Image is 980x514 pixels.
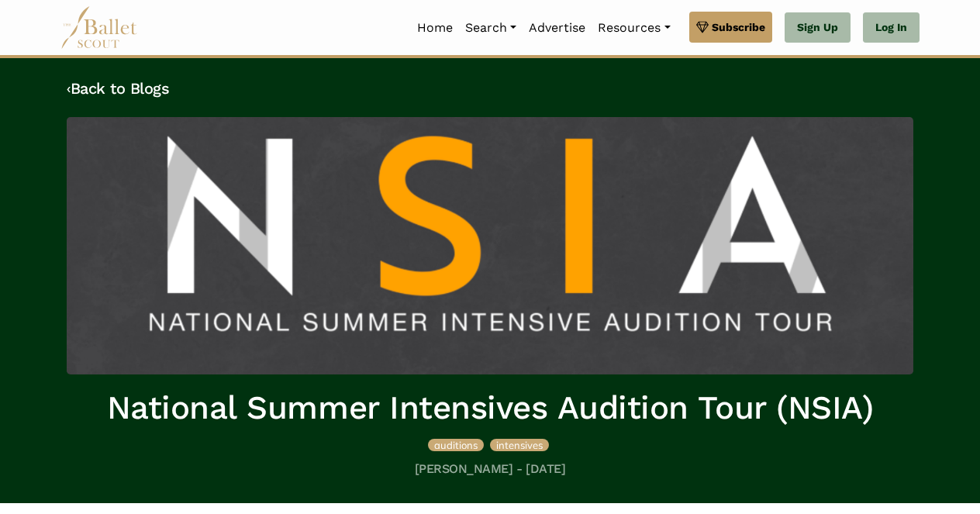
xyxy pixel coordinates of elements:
a: Advertise [523,12,592,44]
a: intensives [490,436,549,452]
img: header_image.img [67,117,913,374]
a: Subscribe [689,12,772,43]
h5: [PERSON_NAME] - [DATE] [67,461,913,478]
a: Resources [592,12,676,44]
h1: National Summer Intensives Audition Tour (NSIA) [67,387,913,429]
a: ‹Back to Blogs [67,79,169,98]
span: auditions [434,439,478,451]
code: ‹ [67,78,71,98]
a: Sign Up [785,12,851,43]
span: Subscribe [712,19,765,36]
a: Search [459,12,523,44]
a: auditions [428,436,487,452]
span: intensives [496,439,543,451]
img: gem.svg [696,19,709,36]
a: Home [411,12,459,44]
a: Log In [863,12,920,43]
